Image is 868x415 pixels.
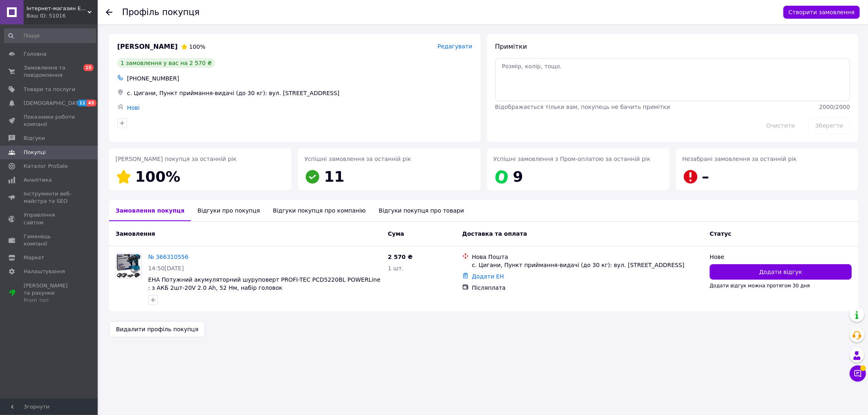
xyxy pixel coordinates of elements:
button: Створити замовлення [783,6,860,19]
input: Пошук [4,28,96,43]
a: Додати ЕН [472,273,504,280]
span: 11 [324,168,344,185]
div: Відгуки покупця про товари [372,200,470,221]
span: Cума [388,230,404,237]
span: 9 [513,168,523,185]
span: Незабрані замовлення за останній рік [682,156,797,162]
span: Додати відгук [759,268,802,276]
a: № 366310556 [148,254,188,260]
span: 2000 / 2000 [819,104,850,110]
span: Налаштування [24,268,65,275]
a: EHA Потужний акумуляторний шуруповерт PROFI-TEC PCD5220BL POWERLine : з АКБ 2шт-20V 2.0 Ah, 52 Нм... [148,276,380,291]
span: Каталог ProSale [24,163,68,170]
img: Фото товару [116,253,141,278]
span: Інтернет-магазин ЕлектроХаус [26,5,87,12]
span: Успішні замовлення з Пром-оплатою за останній рік [494,156,651,162]
button: Додати відгук [710,264,852,280]
div: Відгуки про покупця [191,200,266,221]
div: [PHONE_NUMBER] [125,73,474,84]
span: Гаманець компанії [24,233,75,248]
span: 2 570 ₴ [388,254,413,260]
span: Головна [24,50,46,58]
span: 14:50[DATE] [148,265,184,272]
div: Відгуки покупця про компанію [267,200,372,221]
div: Нова Пошта [472,253,703,261]
div: с. Цигани, Пункт приймання-видачі (до 30 кг): вул. [STREET_ADDRESS] [472,261,703,269]
span: 100% [189,43,206,50]
button: Видалити профіль покупця [109,321,205,337]
div: 1 замовлення у вас на 2 570 ₴ [117,58,215,68]
a: Нові [127,104,140,111]
div: Нове [710,253,852,261]
span: Покупці [24,149,46,156]
span: Додати відгук можна протягом 30 дня [710,283,810,289]
span: Редагувати [437,43,472,50]
div: Замовлення покупця [109,200,191,221]
span: 15 [83,64,94,71]
button: Чат з покупцем [850,365,866,382]
span: 45 [87,100,96,106]
span: – [702,168,709,185]
span: Аналітика [24,176,52,184]
span: 1 шт. [388,265,404,272]
span: [PERSON_NAME] та рахунки [24,282,75,304]
div: Повернутися назад [106,8,112,16]
span: Відгуки [24,135,45,142]
span: Товари та послуги [24,86,75,93]
span: Успішні замовлення за останній рік [304,156,411,162]
div: Післяплата [472,284,703,292]
span: Замовлення [116,230,155,237]
span: Маркет [24,254,44,261]
span: [DEMOGRAPHIC_DATA] [24,100,84,107]
div: Ваш ID: 51016 [26,12,98,20]
span: Показники роботи компанії [24,113,75,128]
span: Доставка та оплата [462,230,527,237]
span: Управління сайтом [24,211,75,226]
div: с. Цигани, Пункт приймання-видачі (до 30 кг): вул. [STREET_ADDRESS] [125,87,474,99]
span: 100% [135,168,180,185]
span: [PERSON_NAME] [117,42,178,52]
h1: Профіль покупця [122,7,200,17]
span: 11 [77,100,87,106]
span: Інструменти веб-майстра та SEO [24,190,75,205]
a: Фото товару [116,253,142,279]
span: Примітки [495,43,527,50]
span: Замовлення та повідомлення [24,64,75,79]
span: Відображається тільки вам, покупець не бачить примітки [495,104,671,110]
span: [PERSON_NAME] покупця за останній рік [116,156,236,162]
span: Статус [710,230,731,237]
div: Prom топ [24,297,75,304]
